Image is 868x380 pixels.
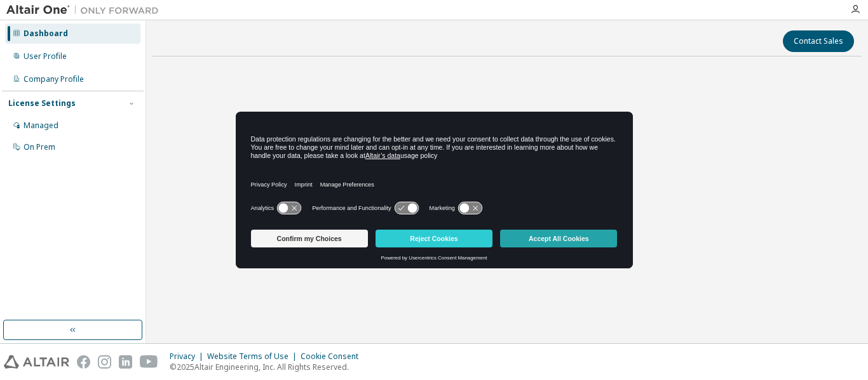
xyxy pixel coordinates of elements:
div: On Prem [24,142,55,152]
img: linkedin.svg [119,355,132,369]
div: Dashboard [24,29,68,39]
div: Website Terms of Use [207,351,301,362]
div: Cookie Consent [301,351,366,362]
div: Managed [24,121,58,131]
button: Contact Sales [783,30,854,52]
img: facebook.svg [77,355,90,369]
img: altair_logo.svg [4,355,69,369]
img: Altair One [6,4,165,16]
img: youtube.svg [140,355,158,369]
div: User Profile [24,51,67,62]
img: instagram.svg [98,355,111,369]
div: License Settings [8,98,76,108]
div: Company Profile [24,74,84,84]
div: Privacy [170,351,207,362]
p: © 2025 Altair Engineering, Inc. All Rights Reserved. [170,362,366,372]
